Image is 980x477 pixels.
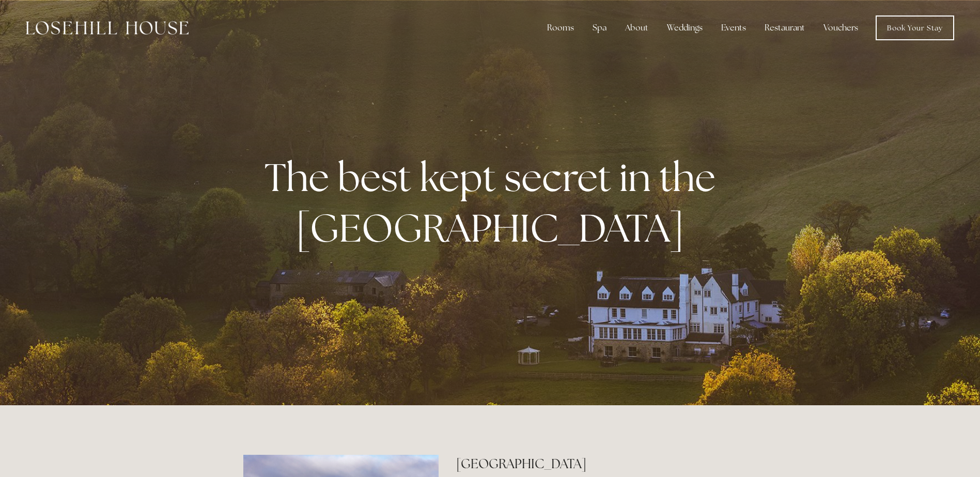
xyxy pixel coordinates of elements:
[584,18,615,38] div: Spa
[659,18,711,38] div: Weddings
[876,15,954,40] a: Book Your Stay
[265,152,724,253] strong: The best kept secret in the [GEOGRAPHIC_DATA]
[713,18,754,38] div: Events
[617,18,657,38] div: About
[539,18,582,38] div: Rooms
[756,18,813,38] div: Restaurant
[815,18,866,38] a: Vouchers
[456,455,737,473] h2: [GEOGRAPHIC_DATA]
[26,21,189,35] img: Losehill House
